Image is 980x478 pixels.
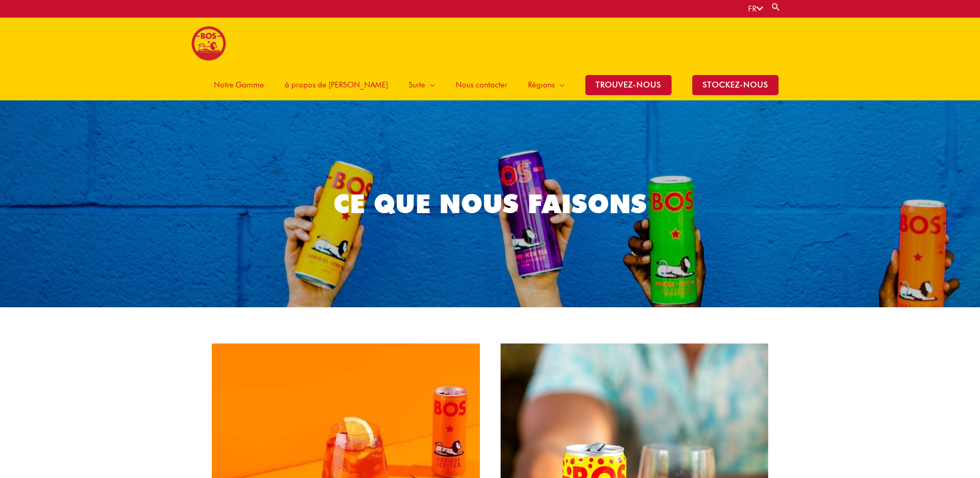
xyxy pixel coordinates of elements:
a: Nous contacter [445,69,518,100]
span: Régions [528,69,555,100]
span: stockez-nous [692,75,779,95]
a: Régions [518,69,575,100]
a: TROUVEZ-NOUS [575,69,682,100]
a: FR [748,4,763,13]
nav: Site Navigation [196,69,789,100]
a: Suite [398,69,445,100]
img: BOS logo finals-200px [191,26,226,61]
span: TROUVEZ-NOUS [585,75,672,95]
h1: CE QUE NOUS FAISONS [201,186,780,222]
a: Notre Gamme [204,69,274,100]
a: à propos de [PERSON_NAME] [274,69,398,100]
a: stockez-nous [682,69,789,100]
span: Notre Gamme [214,69,264,100]
span: Suite [409,69,425,100]
a: Search button [771,2,781,12]
span: à propos de [PERSON_NAME] [285,69,388,100]
span: Nous contacter [456,69,507,100]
